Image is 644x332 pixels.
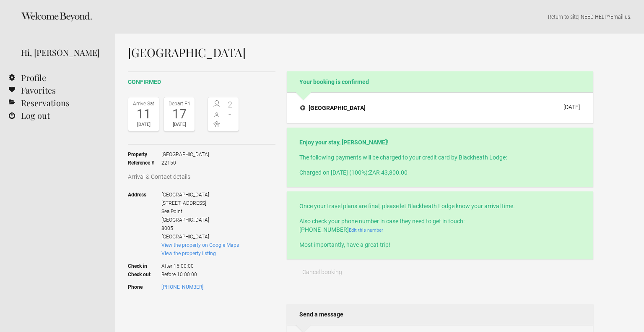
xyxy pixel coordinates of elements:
div: [DATE] [166,120,192,129]
span: [STREET_ADDRESS] [161,200,206,206]
span: 2 [223,100,237,109]
button: [GEOGRAPHIC_DATA] [DATE] [293,99,587,117]
h1: [GEOGRAPHIC_DATA] [128,46,593,59]
h2: confirmed [128,78,275,86]
span: - [223,120,237,128]
p: Most importantly, have a great trip! [299,241,581,249]
p: Charged on [DATE] (100%): [299,168,581,177]
a: View the property on Google Maps [161,242,239,248]
span: Before 10:00:00 [161,270,239,279]
p: Also check your phone number in case they need to get in touch: [PHONE_NUMBER] [299,217,581,234]
strong: Reference # [128,159,161,167]
div: 17 [166,108,192,120]
span: [GEOGRAPHIC_DATA] [161,150,209,159]
a: Email us [610,13,630,20]
div: Depart Fri [166,99,192,108]
div: [DATE] [130,120,157,129]
h4: [GEOGRAPHIC_DATA] [300,104,366,112]
span: 22150 [161,159,209,167]
span: [GEOGRAPHIC_DATA] [161,192,209,198]
strong: Phone [128,283,161,291]
div: [DATE] [563,104,580,110]
a: [PHONE_NUMBER] [161,284,203,290]
a: View the property listing [161,251,216,256]
span: [GEOGRAPHIC_DATA] [161,217,209,223]
p: | NEED HELP? . [128,13,631,21]
strong: Enjoy your stay, [PERSON_NAME]! [299,139,389,146]
p: Once your travel plans are final, please let Blackheath Lodge know your arrival time. [299,202,581,210]
span: - [223,110,237,118]
span: After 15:00:00 [161,258,239,270]
h2: Send a message [287,304,593,325]
a: Edit this number [349,227,383,233]
div: 11 [130,108,157,120]
h3: Arrival & Contact details [128,173,275,181]
strong: Address [128,191,161,241]
div: Hi, [PERSON_NAME] [21,46,103,59]
span: Cancel booking [302,269,342,275]
a: Return to site [548,13,578,20]
strong: Check in [128,258,161,270]
strong: Property [128,150,161,159]
span: Sea Point [161,209,182,214]
flynt-currency: ZAR 43,800.00 [369,169,408,176]
button: Cancel booking [287,264,358,280]
p: The following payments will be charged to your credit card by Blackheath Lodge: [299,153,581,162]
span: 8005 [161,225,173,231]
strong: Check out [128,270,161,279]
span: [GEOGRAPHIC_DATA] [161,234,209,240]
div: Arrive Sat [130,99,157,108]
h2: Your booking is confirmed [287,71,593,92]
